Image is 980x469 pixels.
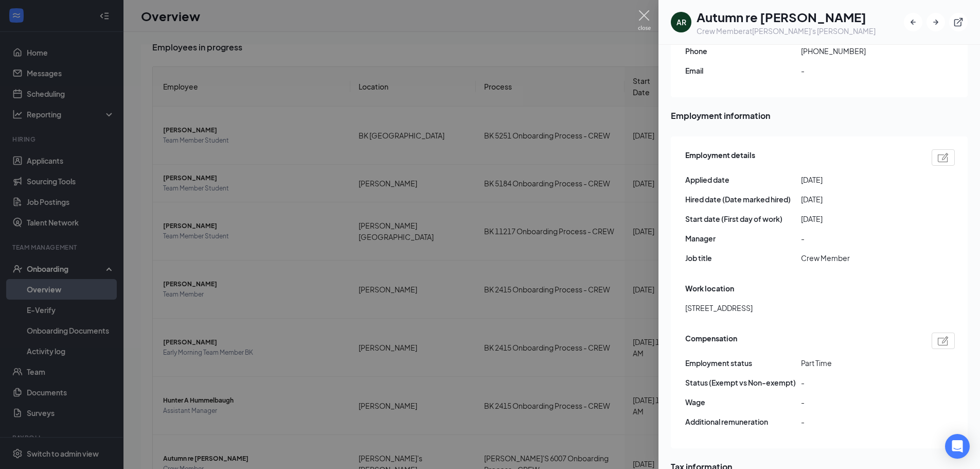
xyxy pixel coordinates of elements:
[697,8,876,26] h1: Autumn re [PERSON_NAME]
[685,302,753,314] span: [STREET_ADDRESS]
[685,65,801,76] span: Email
[801,213,917,224] span: [DATE]
[801,45,917,57] span: [PHONE_NUMBER]
[676,17,686,27] div: AR
[685,333,737,349] span: Compensation
[685,149,755,166] span: Employment details
[685,213,801,224] span: Start date (First day of work)
[801,396,917,408] span: -
[685,357,801,369] span: Employment status
[801,416,917,427] span: -
[801,252,917,264] span: Crew Member
[949,13,968,31] button: ExternalLink
[904,13,922,31] button: ArrowLeftNew
[801,377,917,388] span: -
[801,65,917,76] span: -
[685,174,801,185] span: Applied date
[908,17,918,27] svg: ArrowLeftNew
[685,233,801,244] span: Manager
[685,396,801,408] span: Wage
[926,13,945,31] button: ArrowRight
[945,434,970,459] div: Open Intercom Messenger
[685,45,801,57] span: Phone
[801,233,917,244] span: -
[931,17,941,27] svg: ArrowRight
[685,194,801,205] span: Hired date (Date marked hired)
[953,17,964,27] svg: ExternalLink
[801,174,917,185] span: [DATE]
[801,194,917,205] span: [DATE]
[801,357,917,369] span: Part Time
[685,252,801,264] span: Job title
[685,283,734,294] span: Work location
[685,416,801,427] span: Additional remuneration
[697,26,876,36] div: Crew Member at [PERSON_NAME]'s [PERSON_NAME]
[685,377,801,388] span: Status (Exempt vs Non-exempt)
[671,109,968,122] span: Employment information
